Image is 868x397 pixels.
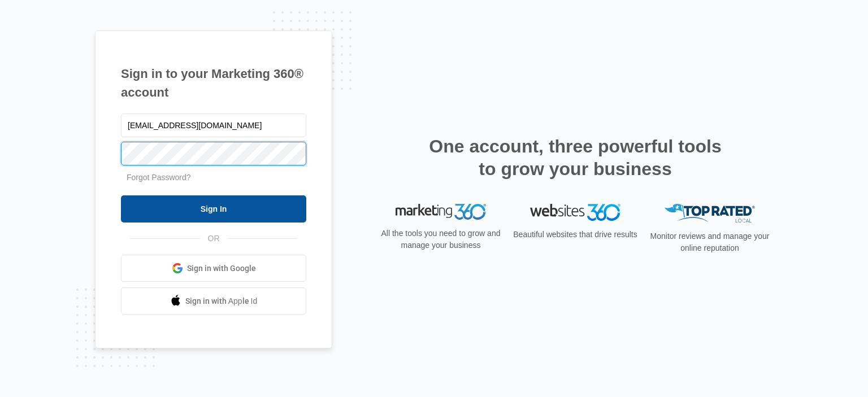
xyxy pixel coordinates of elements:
span: Sign in with Apple Id [185,295,258,307]
span: OR [200,233,228,245]
img: Marketing 360 [396,204,486,220]
h2: One account, three powerful tools to grow your business [426,135,725,180]
input: Sign In [121,195,306,223]
img: Websites 360 [530,204,620,220]
p: Beautiful websites that drive results [512,229,639,241]
a: Sign in with Apple Id [121,287,306,315]
a: Forgot Password? [127,173,191,182]
img: Top Rated Local [665,204,755,223]
p: Monitor reviews and manage your online reputation [646,230,773,254]
span: Sign in with Google [187,263,256,274]
input: Email [121,114,306,137]
a: Sign in with Google [121,255,306,282]
p: All the tools you need to grow and manage your business [377,228,504,251]
h1: Sign in to your Marketing 360® account [121,64,306,102]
